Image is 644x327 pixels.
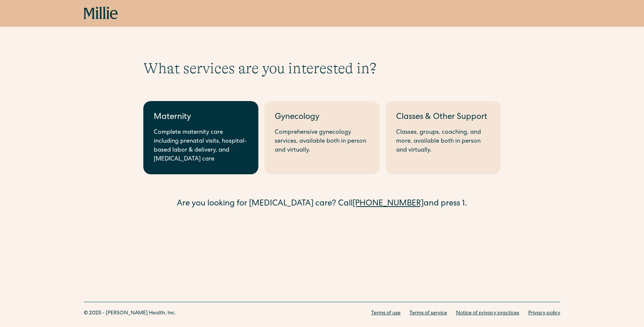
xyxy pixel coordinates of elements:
[143,101,258,174] a: MaternityComplete maternity care including prenatal visits, hospital-based labor & delivery, and ...
[154,111,248,124] div: Maternity
[528,310,560,317] a: Privacy policy
[275,128,369,155] div: Comprehensive gynecology services, available both in person and virtually.
[143,59,501,77] h1: What services are you interested in?
[143,198,501,210] div: Are you looking for [MEDICAL_DATA] care? Call and press 1.
[456,310,519,317] a: Notice of privacy practices
[353,200,424,208] a: [PHONE_NUMBER]
[409,310,447,317] a: Terms of service
[396,111,490,124] div: Classes & Other Support
[386,101,501,174] a: Classes & Other SupportClasses, groups, coaching, and more, available both in person and virtually.
[154,128,248,164] div: Complete maternity care including prenatal visits, hospital-based labor & delivery, and [MEDICAL_...
[371,310,401,317] a: Terms of use
[84,310,176,317] div: © 2025 - [PERSON_NAME] Health, Inc.
[275,111,369,124] div: Gynecology
[396,128,490,155] div: Classes, groups, coaching, and more, available both in person and virtually.
[264,101,379,174] a: GynecologyComprehensive gynecology services, available both in person and virtually.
